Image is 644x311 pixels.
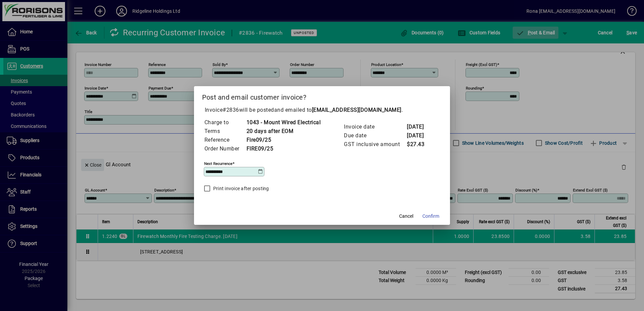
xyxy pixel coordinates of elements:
h2: Post and email customer invoice? [194,86,450,106]
td: [DATE] [407,131,433,140]
td: [DATE] [407,123,433,131]
td: Invoice date [344,123,407,131]
p: Invoice will be posted . [202,106,442,114]
td: 1043 - Mount Wired Electrical [246,118,321,127]
td: 20 days after EOM [246,127,321,136]
td: Fire09/25 [246,136,321,144]
td: Due date [344,131,407,140]
button: Confirm [420,210,442,222]
span: Confirm [422,213,439,220]
td: Terms [204,127,246,136]
span: #2836 [223,107,239,113]
td: Order Number [204,144,246,153]
span: Cancel [399,213,413,220]
td: Charge to [204,118,246,127]
label: Print invoice after posting [212,185,269,192]
td: $27.43 [407,140,433,149]
button: Cancel [395,210,417,222]
td: GST inclusive amount [344,140,407,149]
td: Reference [204,136,246,144]
b: [EMAIL_ADDRESS][DOMAIN_NAME] [312,107,401,113]
mat-label: Next recurrence [204,161,232,166]
td: FIRE09/25 [246,144,321,153]
span: and emailed to [274,107,401,113]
